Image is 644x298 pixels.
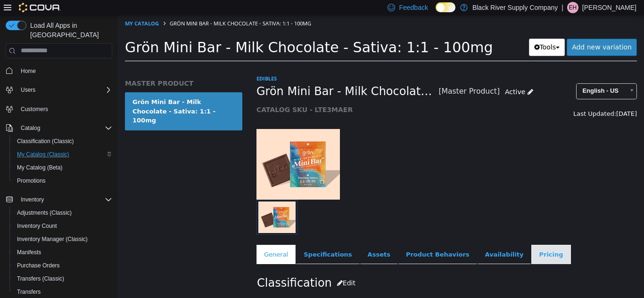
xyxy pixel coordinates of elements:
[17,235,88,243] span: Inventory Manager (Classic)
[9,259,116,272] button: Purchase Orders
[17,177,46,185] span: Promotions
[13,149,73,160] a: My Catalog (Classic)
[13,286,44,298] a: Transfers
[399,3,428,12] span: Feedback
[17,194,112,205] span: Inventory
[17,137,74,145] span: Classification (Classic)
[21,67,36,75] span: Home
[17,209,72,217] span: Adjustments (Classic)
[411,24,447,41] button: Tools
[9,135,116,148] button: Classification (Classic)
[52,5,193,12] span: Grön Mini Bar - Milk Chocolate - Sativa: 1:1 - 100mg
[9,233,116,246] button: Inventory Manager (Classic)
[214,259,243,277] button: Edit
[17,122,112,134] span: Catalog
[13,207,75,218] a: Adjustments (Classic)
[139,90,421,99] h5: CATALOG SKU - LTE3MAER
[2,121,116,135] button: Catalog
[13,149,112,160] span: My Catalog (Classic)
[13,260,64,271] a: Purchase Orders
[13,175,112,186] span: Promotions
[21,86,35,94] span: Users
[2,102,116,116] button: Customers
[17,262,60,269] span: Purchase Orders
[13,273,112,284] span: Transfers (Classic)
[2,83,116,97] button: Users
[139,259,519,277] h2: Classification
[569,2,577,13] span: EH
[498,95,519,102] span: [DATE]
[17,164,63,171] span: My Catalog (Beta)
[17,104,52,115] a: Customers
[7,64,124,72] h5: MASTER PRODUCT
[13,273,68,284] a: Transfers (Classic)
[178,230,241,250] a: Specifications
[139,114,222,185] img: 150
[449,24,519,41] a: Add new variation
[139,230,178,250] a: General
[9,246,116,259] button: Manifests
[13,234,91,245] a: Inventory Manager (Classic)
[567,2,578,13] div: Elysse Hendryx
[17,222,57,230] span: Inventory Count
[7,24,375,40] span: Grön Mini Bar - Milk Chocolate - Sativa: 1:1 - 100mg
[17,249,41,256] span: Manifests
[7,77,124,115] a: Grön Mini Bar - Milk Chocolate - Sativa: 1:1 - 100mg
[13,234,112,245] span: Inventory Manager (Classic)
[7,5,41,12] a: My Catalog
[472,2,558,13] p: Black River Supply Company
[9,161,116,174] button: My Catalog (Beta)
[2,64,116,78] button: Home
[13,220,112,232] span: Inventory Count
[17,65,112,77] span: Home
[13,247,45,258] a: Manifests
[17,194,48,205] button: Inventory
[13,207,112,218] span: Adjustments (Classic)
[13,175,50,186] a: Promotions
[242,230,280,250] a: Assets
[459,69,506,83] span: English - US
[17,288,41,296] span: Transfers
[281,230,359,250] a: Product Behaviors
[13,260,112,271] span: Purchase Orders
[455,95,498,102] span: Last Updated:
[13,247,112,258] span: Manifests
[9,272,116,285] button: Transfers (Classic)
[17,84,112,96] span: Users
[17,65,40,77] a: Home
[13,220,61,232] a: Inventory Count
[458,68,519,84] a: English - US
[21,196,44,203] span: Inventory
[13,136,112,147] span: Classification (Classic)
[413,230,453,250] a: Pricing
[360,230,413,250] a: Availability
[17,122,44,134] button: Catalog
[139,60,159,67] a: Edibles
[17,151,69,158] span: My Catalog (Classic)
[17,275,64,282] span: Transfers (Classic)
[17,103,112,115] span: Customers
[387,73,407,81] span: Active
[21,124,40,132] span: Catalog
[9,174,116,187] button: Promotions
[139,69,321,84] span: Grön Mini Bar - Milk Chocolate - Sativa: 1:1 - 100mg
[9,219,116,233] button: Inventory Count
[26,21,112,40] span: Load All Apps in [GEOGRAPHIC_DATA]
[19,3,61,12] img: Cova
[13,162,112,173] span: My Catalog (Beta)
[13,286,112,298] span: Transfers
[21,105,48,113] span: Customers
[582,2,636,13] p: [PERSON_NAME]
[321,73,382,81] small: [Master Product]
[561,2,563,13] p: |
[9,206,116,219] button: Adjustments (Classic)
[17,84,39,96] button: Users
[382,68,421,86] a: Active
[13,136,78,147] a: Classification (Classic)
[13,162,66,173] a: My Catalog (Beta)
[2,193,116,206] button: Inventory
[9,148,116,161] button: My Catalog (Classic)
[436,2,455,12] input: Dark Mode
